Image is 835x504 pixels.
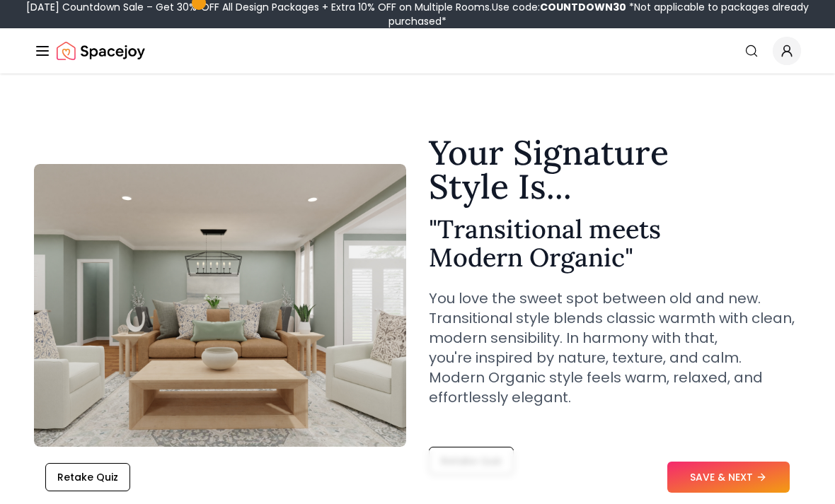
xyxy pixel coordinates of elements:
[667,462,790,493] button: SAVE & NEXT
[429,288,801,407] p: You love the sweet spot between old and new. Transitional style blends classic warmth with clean,...
[429,447,514,475] button: Retake Quiz
[34,164,406,447] img: Transitional meets Modern Organic Style Example
[429,215,801,271] h2: " Transitional meets Modern Organic "
[429,136,801,204] h1: Your Signature Style Is...
[34,28,801,74] nav: Global
[57,37,145,65] img: Spacejoy Logo
[45,463,130,491] button: Retake Quiz
[57,37,145,65] a: Spacejoy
